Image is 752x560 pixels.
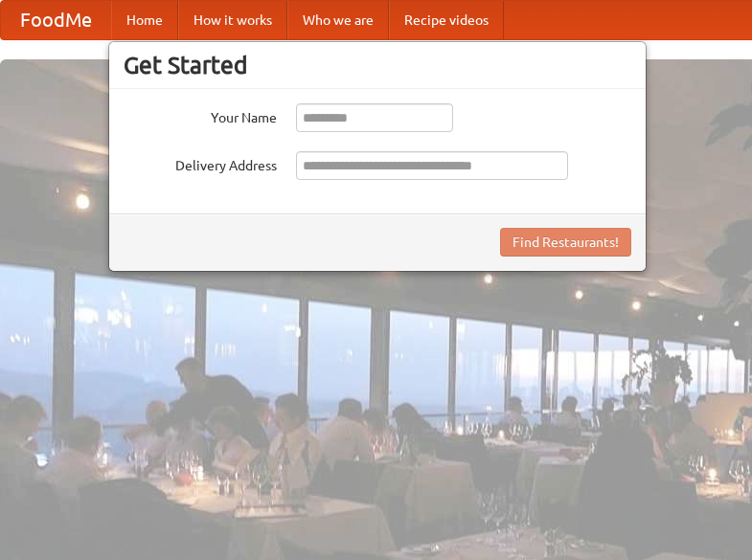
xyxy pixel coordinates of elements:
[111,1,178,39] a: Home
[124,51,631,79] h3: Get Started
[124,103,277,127] label: Your Name
[287,1,389,39] a: Who we are
[124,151,277,175] label: Delivery Address
[178,1,287,39] a: How it works
[1,1,111,39] a: FoodMe
[500,228,631,257] button: Find Restaurants!
[389,1,504,39] a: Recipe videos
